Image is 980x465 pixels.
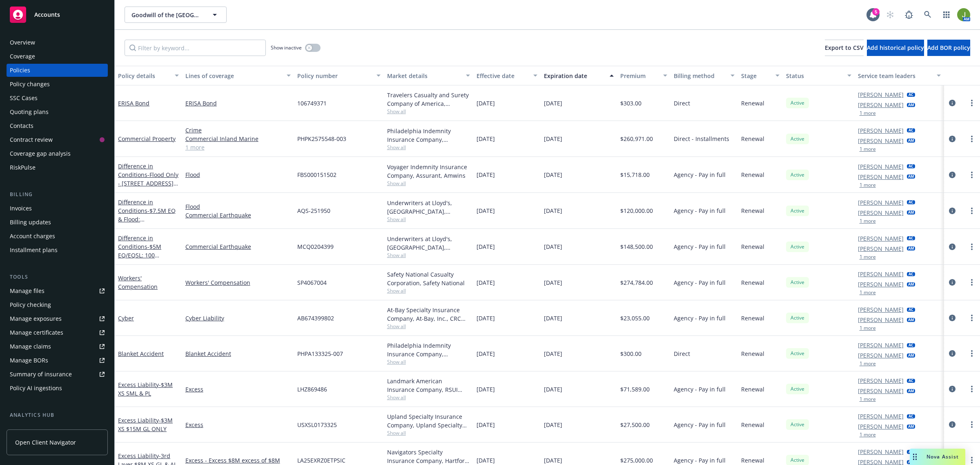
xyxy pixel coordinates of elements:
[34,11,60,18] span: Accounts
[7,202,108,215] a: Invoices
[185,349,291,358] a: Blanket Accident
[860,397,876,402] button: 1 more
[473,66,541,85] button: Effective date
[858,315,904,324] a: [PERSON_NAME]
[544,72,605,80] div: Expiration date
[858,136,904,145] a: [PERSON_NAME]
[789,99,806,107] span: Active
[544,349,562,358] span: [DATE]
[860,432,876,437] button: 1 more
[544,134,562,143] span: [DATE]
[674,456,726,465] span: Agency - Pay in full
[544,206,562,215] span: [DATE]
[910,449,920,465] div: Drag to move
[927,453,959,460] span: Nova Assist
[967,206,977,216] a: more
[477,456,495,465] span: [DATE]
[271,44,302,51] span: Show inactive
[118,416,173,433] a: Excess Liability
[118,135,176,143] a: Commercial Property
[674,99,690,107] span: Direct
[858,447,904,456] a: [PERSON_NAME]
[387,163,470,180] div: Voyager Indemnity Insurance Company, Assurant, Amwins
[741,72,771,80] div: Stage
[967,384,977,394] a: more
[858,351,904,360] a: [PERSON_NAME]
[7,340,108,353] a: Manage claims
[741,242,764,251] span: Renewal
[477,72,528,80] div: Effective date
[882,7,898,23] a: Start snowing
[10,230,55,243] div: Account charges
[387,358,470,365] span: Show all
[789,243,806,250] span: Active
[901,7,917,23] a: Report a Bug
[947,349,957,358] a: circleInformation
[741,99,764,107] span: Renewal
[297,349,343,358] span: PHPA133325-007
[967,349,977,358] a: more
[967,455,977,465] a: more
[10,36,35,49] div: Overview
[789,456,806,464] span: Active
[544,420,562,429] span: [DATE]
[387,270,470,287] div: Safety National Casualty Corporation, Safety National
[7,298,108,311] a: Policy checking
[957,8,970,21] img: photo
[858,208,904,217] a: [PERSON_NAME]
[185,314,291,322] a: Cyber Liability
[858,387,904,395] a: [PERSON_NAME]
[387,127,470,144] div: Philadelphia Indemnity Insurance Company, [GEOGRAPHIC_DATA] Insurance Companies
[620,242,653,251] span: $148,500.00
[7,190,108,199] div: Billing
[541,66,617,85] button: Expiration date
[674,242,726,251] span: Agency - Pay in full
[620,170,650,179] span: $15,718.00
[620,385,650,393] span: $71,589.00
[185,143,291,152] a: 1 more
[741,385,764,393] span: Renewal
[544,385,562,393] span: [DATE]
[544,456,562,465] span: [DATE]
[387,287,470,294] span: Show all
[387,429,470,436] span: Show all
[387,235,470,252] div: Underwriters at Lloyd's, [GEOGRAPHIC_DATA], [PERSON_NAME] of [GEOGRAPHIC_DATA], [GEOGRAPHIC_DATA]
[872,8,880,16] div: 5
[387,72,461,80] div: Market details
[674,134,729,143] span: Direct - Installments
[10,382,62,395] div: Policy AI ingestions
[118,72,170,80] div: Policy details
[967,420,977,429] a: more
[860,326,876,331] button: 1 more
[858,172,904,181] a: [PERSON_NAME]
[387,144,470,151] span: Show all
[10,298,51,311] div: Policy checking
[10,202,32,215] div: Invoices
[544,314,562,322] span: [DATE]
[825,40,864,56] button: Export to CSV
[858,376,904,385] a: [PERSON_NAME]
[947,277,957,287] a: circleInformation
[927,40,970,56] button: Add BOR policy
[544,99,562,107] span: [DATE]
[947,134,957,144] a: circleInformation
[125,7,227,23] button: Goodwill of the [GEOGRAPHIC_DATA]
[620,349,641,358] span: $300.00
[387,306,470,323] div: At-Bay Specialty Insurance Company, At-Bay, Inc., CRC Group
[7,64,108,77] a: Policies
[10,368,72,381] div: Summary of insurance
[297,170,336,179] span: FBS000151502
[741,420,764,429] span: Renewal
[387,180,470,187] span: Show all
[185,278,291,287] a: Workers' Compensation
[858,341,904,349] a: [PERSON_NAME]
[387,341,470,358] div: Philadelphia Indemnity Insurance Company, [GEOGRAPHIC_DATA] Insurance Companies
[387,448,470,465] div: Navigators Specialty Insurance Company, Hartford Insurance Group
[967,242,977,252] a: more
[297,206,330,215] span: AQS-251950
[387,252,470,259] span: Show all
[867,44,924,51] span: Add historical policy
[741,314,764,322] span: Renewal
[477,170,495,179] span: [DATE]
[855,66,944,85] button: Service team leaders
